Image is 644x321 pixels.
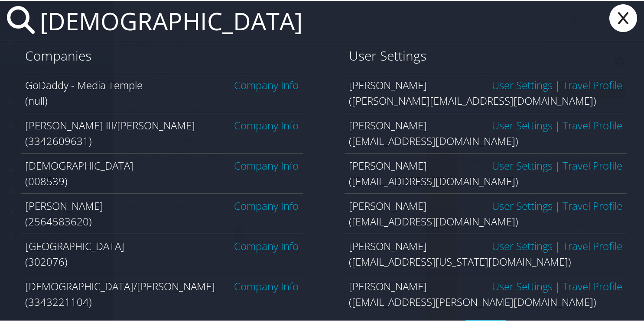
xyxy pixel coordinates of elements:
[492,278,553,292] a: User Settings
[234,198,299,212] a: Company Info
[563,238,622,252] a: View OBT Profile
[349,132,622,148] div: ([EMAIL_ADDRESS][DOMAIN_NAME])
[349,213,622,228] div: ([EMAIL_ADDRESS][DOMAIN_NAME])
[492,238,553,252] a: User Settings
[492,157,553,172] a: User Settings
[563,198,622,212] a: View OBT Profile
[349,293,622,309] div: ([EMAIL_ADDRESS][PERSON_NAME][DOMAIN_NAME])
[234,77,299,91] a: Company Info
[25,92,299,108] div: (null)
[25,213,299,228] div: (2564583620)
[349,157,427,172] span: [PERSON_NAME]
[349,92,622,108] div: ([PERSON_NAME][EMAIL_ADDRESS][DOMAIN_NAME])
[25,278,215,292] span: [DEMOGRAPHIC_DATA]/[PERSON_NAME]
[349,77,427,91] span: [PERSON_NAME]
[553,198,563,212] span: |
[234,278,299,292] a: Company Info
[25,253,299,269] div: (302076)
[492,77,553,91] a: User Settings
[25,77,299,92] div: GoDaddy - Media Temple
[349,238,427,252] span: [PERSON_NAME]
[25,238,124,252] span: [GEOGRAPHIC_DATA]
[349,278,427,292] span: [PERSON_NAME]
[553,278,563,292] span: |
[553,77,563,91] span: |
[25,198,103,212] span: [PERSON_NAME]
[349,198,427,212] span: [PERSON_NAME]
[349,173,622,188] div: ([EMAIL_ADDRESS][DOMAIN_NAME])
[492,117,553,132] a: User Settings
[25,46,299,64] h1: Companies
[553,117,563,132] span: |
[25,157,133,172] span: [DEMOGRAPHIC_DATA]
[25,117,195,132] span: [PERSON_NAME] III/[PERSON_NAME]
[234,157,299,172] a: Company Info
[563,117,622,132] a: View OBT Profile
[25,132,299,148] div: (3342609631)
[492,198,553,212] a: User Settings
[553,157,563,172] span: |
[563,77,622,91] a: View OBT Profile
[563,278,622,292] a: View OBT Profile
[234,238,299,252] a: Company Info
[563,157,622,172] a: View OBT Profile
[234,117,299,132] a: Company Info
[349,253,622,269] div: ([EMAIL_ADDRESS][US_STATE][DOMAIN_NAME])
[25,173,299,188] div: (008539)
[349,46,622,64] h1: User Settings
[349,117,427,132] span: [PERSON_NAME]
[25,293,299,309] div: (3343221104)
[553,238,563,252] span: |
